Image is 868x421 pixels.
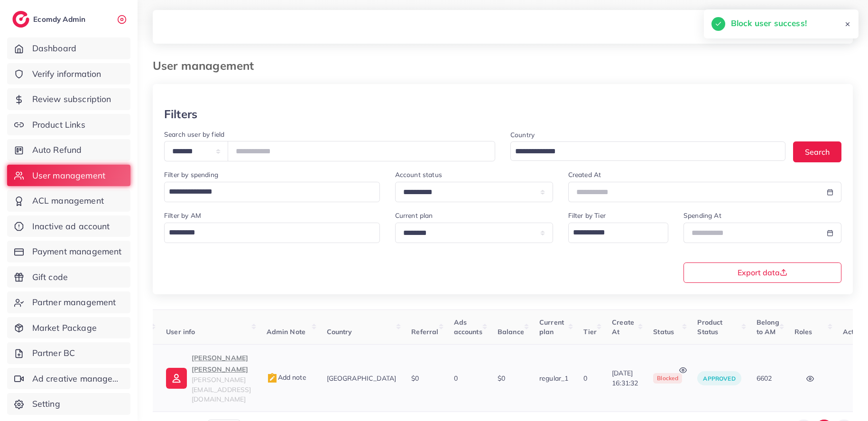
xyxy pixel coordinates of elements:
h5: Block user success! [731,17,807,29]
span: approved [703,375,735,382]
a: Payment management [7,241,130,262]
span: $0 [411,374,419,383]
label: Filter by Tier [568,211,606,220]
label: Created At [568,170,601,179]
span: 0 [583,374,587,383]
label: Spending At [683,211,721,220]
span: Add note [267,373,306,382]
a: ACL management [7,190,130,212]
a: Partner BC [7,342,130,364]
span: Partner management [32,296,116,309]
a: Ad creative management [7,368,130,390]
img: ic-user-info.36bf1079.svg [166,368,187,389]
label: Current plan [395,211,433,220]
div: Search for option [568,223,668,243]
span: 6602 [757,374,772,383]
span: Payment management [32,245,122,258]
a: Review subscription [7,88,130,110]
span: Current plan [539,318,564,336]
span: blocked [653,373,682,384]
span: Export data [738,269,787,276]
span: Balance [498,327,524,336]
a: Product Links [7,114,130,136]
div: Search for option [510,141,785,161]
span: Ad creative management [32,373,123,385]
a: Setting [7,393,130,415]
img: logo [12,11,29,28]
span: Verify information [32,68,102,80]
span: Partner BC [32,347,75,359]
label: Filter by AM [164,211,201,220]
span: [GEOGRAPHIC_DATA] [327,374,397,383]
h3: Filters [164,107,197,121]
span: Country [327,327,352,336]
span: Setting [32,398,60,410]
a: logoEcomdy Admin [12,11,88,28]
span: Ads accounts [454,318,482,336]
span: User info [166,327,195,336]
input: Search for option [166,184,368,200]
span: $0 [498,374,505,383]
a: Dashboard [7,37,130,59]
span: Tier [583,327,597,336]
input: Search for option [512,144,773,159]
span: Status [653,327,674,336]
span: Product Links [32,119,85,131]
span: ACL management [32,195,104,207]
div: Search for option [164,223,380,243]
div: Search for option [164,182,380,202]
input: Search for option [570,225,656,241]
span: Inactive ad account [32,220,110,233]
span: regular_1 [539,374,568,383]
a: Partner management [7,291,130,313]
label: Country [510,130,535,140]
label: Filter by spending [164,170,218,179]
span: Review subscription [32,93,111,105]
a: [PERSON_NAME] [PERSON_NAME][PERSON_NAME][EMAIL_ADDRESS][DOMAIN_NAME] [166,352,251,404]
button: Export data [683,262,841,283]
p: [PERSON_NAME] [PERSON_NAME] [192,352,251,375]
span: Actions [843,327,867,336]
a: User management [7,165,130,187]
span: 0 [454,374,458,383]
span: Market Package [32,322,97,334]
label: Search user by field [164,130,224,139]
label: Account status [395,170,442,179]
span: Create At [612,318,634,336]
img: admin_note.cdd0b510.svg [267,373,278,384]
a: Verify information [7,63,130,85]
a: Auto Refund [7,139,130,161]
h2: Ecomdy Admin [33,15,88,24]
a: Inactive ad account [7,215,130,237]
button: Search [793,141,841,162]
span: Admin Note [267,327,306,336]
span: Auto Refund [32,144,82,156]
span: Belong to AM [757,318,779,336]
a: Gift code [7,266,130,288]
span: [DATE] 16:31:32 [612,368,638,388]
a: Market Package [7,317,130,339]
input: Search for option [166,225,368,241]
span: Product Status [697,318,722,336]
span: Roles [794,327,813,336]
span: Gift code [32,271,68,283]
span: User management [32,169,105,182]
span: Dashboard [32,42,76,55]
span: [PERSON_NAME][EMAIL_ADDRESS][DOMAIN_NAME] [192,375,251,403]
span: Referral [411,327,438,336]
h3: User management [153,59,261,73]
